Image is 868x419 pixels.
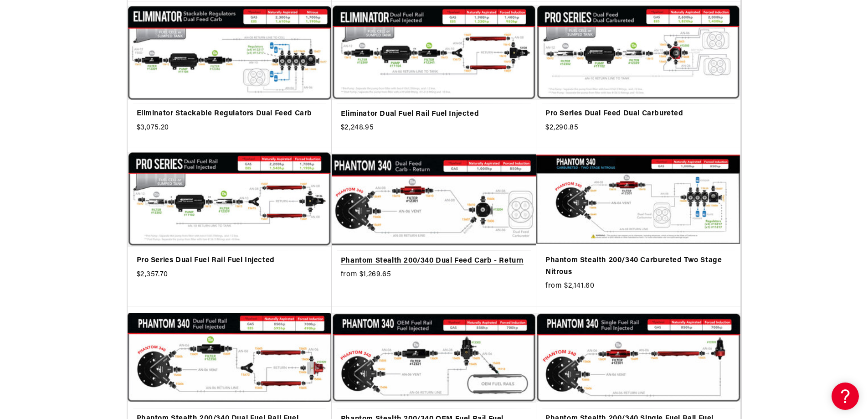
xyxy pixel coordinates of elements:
[545,255,731,278] a: Phantom Stealth 200/340 Carbureted Two Stage Nitrous
[137,255,323,267] a: Pro Series Dual Fuel Rail Fuel Injected
[341,255,527,267] a: Phantom Stealth 200/340 Dual Feed Carb - Return
[137,108,323,120] a: Eliminator Stackable Regulators Dual Feed Carb
[341,109,527,120] a: Eliminator Dual Fuel Rail Fuel Injected
[545,108,731,120] a: Pro Series Dual Feed Dual Carbureted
